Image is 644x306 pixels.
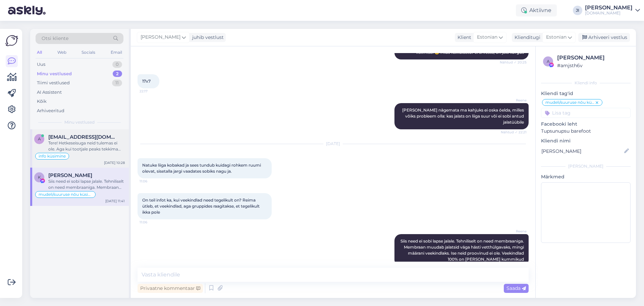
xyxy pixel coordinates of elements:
[141,34,180,41] span: [PERSON_NAME]
[104,160,125,165] div: [DATE] 10:28
[142,163,262,174] span: Natuke liiga kobakad ja sees tundub kuidagi rohkem ruumi olevat, sisetalla jargi vaadates sobiks ...
[541,80,631,86] div: Kliendi info
[545,100,595,104] span: mudeli/suuruse nõu küsimine
[39,192,92,196] span: mudeli/suuruse nõu küsimine
[578,33,630,42] div: Arhiveeri vestlus
[455,34,471,41] div: Klient
[585,5,633,10] div: [PERSON_NAME]
[557,62,629,69] div: # amjsth6v
[48,140,125,152] div: Tere! Hetkeseisuga neid tulemas ei ole. Aga kui tootjale peaks tekkima lattu, siis tellime. Soovi...
[557,54,629,62] div: [PERSON_NAME]
[80,48,97,57] div: Socials
[37,71,72,77] div: Minu vestlused
[48,178,125,190] div: Siis need ei sobi lapse jalale. Tehniliselt on need membraaniga. Membraan muudab jalatsid väga hä...
[585,10,633,16] div: [DOMAIN_NAME]
[112,61,122,68] div: 0
[37,80,70,86] div: Tiimi vestlused
[501,98,527,103] span: Reene
[142,198,261,215] span: On teil infot ka, kui veekindlad need tegelikult on? Reima ütleb, et veekindlad, aga gruppides ra...
[142,79,151,84] span: 17x7
[546,34,567,41] span: Estonian
[5,34,18,47] img: Askly Logo
[400,238,525,262] span: Siis need ei sobi lapse jalale. Tehniliselt on need membraaniga. Membraan muudab jalatsid väga hä...
[38,175,41,180] span: K
[477,34,497,41] span: Estonian
[541,128,631,135] p: Tupsunupsu barefoot
[140,89,165,94] span: 22:17
[541,173,631,180] p: Märkmed
[36,48,43,57] div: All
[138,141,529,147] div: [DATE]
[64,119,95,125] span: Minu vestlused
[37,61,45,68] div: Uus
[541,163,631,169] div: [PERSON_NAME]
[541,137,631,144] p: Kliendi nimi
[37,98,47,105] div: Kõik
[42,35,68,42] span: Otsi kliente
[516,4,557,16] div: Aktiivne
[140,220,165,225] span: 11:06
[113,71,122,77] div: 2
[501,130,527,135] span: Nähtud ✓ 22:21
[501,229,527,234] span: Reene
[541,121,631,128] p: Facebooki leht
[512,34,540,41] div: Klienditugi
[585,5,640,16] a: [PERSON_NAME][DOMAIN_NAME]
[138,284,203,293] div: Privaatne kommentaar
[506,285,526,291] span: Saada
[500,60,527,65] span: Nähtud ✓ 20:25
[541,147,623,155] input: Lisa nimi
[39,154,66,158] span: info küsimine
[38,136,41,141] span: a
[109,48,123,57] div: Email
[48,134,118,140] span: annika.sosi@mail.ee
[105,199,125,204] div: [DATE] 11:41
[48,172,92,178] span: Kristel Külaase
[547,59,550,64] span: a
[541,108,631,118] input: Lisa tag
[190,34,224,41] div: juhib vestlust
[140,179,165,184] span: 11:06
[402,107,525,125] span: [PERSON_NAME] nägemata ma kahjuks ei oska öelda, milles võiks probleem olla: kas jalats on liiga ...
[573,6,582,15] div: JI
[56,48,68,57] div: Web
[37,107,64,114] div: Arhiveeritud
[37,89,62,96] div: AI Assistent
[541,90,631,97] p: Kliendi tag'id
[112,80,122,86] div: 11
